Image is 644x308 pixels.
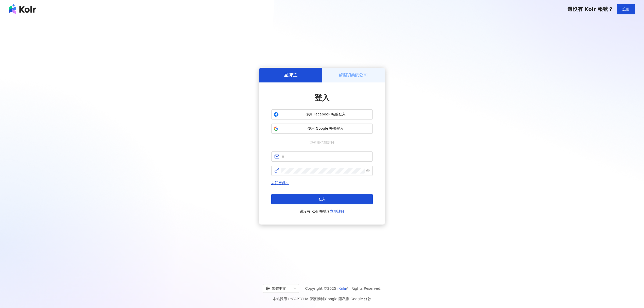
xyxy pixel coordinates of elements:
span: 還沒有 Kolr 帳號？ [567,6,613,12]
button: 登入 [271,194,373,204]
a: iKala [337,286,346,290]
span: 使用 Facebook 帳號登入 [281,112,370,117]
span: 登入 [314,93,330,102]
h5: 品牌主 [284,72,297,78]
a: Google 條款 [350,297,371,301]
a: 忘記密碼？ [271,181,289,185]
span: 本站採用 reCAPTCHA 保護機制 [273,296,371,302]
span: 使用 Google 帳號登入 [281,126,370,131]
img: logo [9,4,36,14]
a: Google 隱私權 [325,297,349,301]
span: 還沒有 Kolr 帳號？ [300,208,344,214]
div: 繁體中文 [266,284,292,293]
span: 註冊 [622,7,630,11]
span: eye-invisible [366,169,370,173]
span: 或使用信箱註冊 [306,140,338,145]
h5: 網紅/經紀公司 [339,72,368,78]
button: 使用 Google 帳號登入 [271,124,373,134]
span: | [324,297,325,301]
span: Copyright © 2025 All Rights Reserved. [305,285,382,292]
a: 立即註冊 [330,209,344,213]
button: 註冊 [617,4,635,14]
button: 使用 Facebook 帳號登入 [271,109,373,119]
span: | [349,297,350,301]
span: 登入 [318,197,326,201]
